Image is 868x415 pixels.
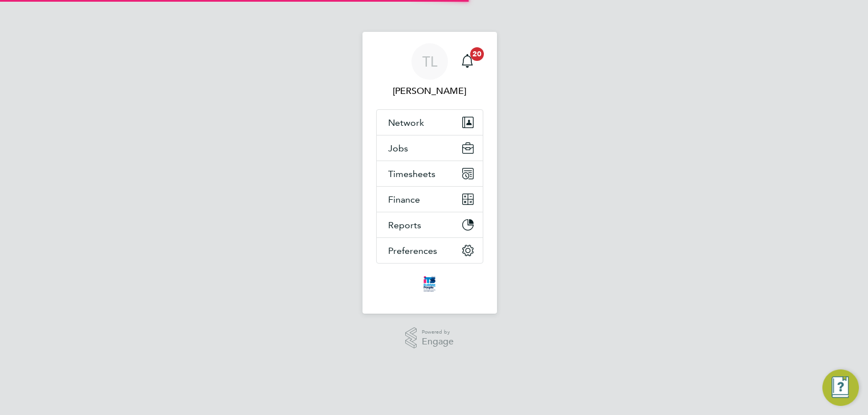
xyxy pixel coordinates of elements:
[376,275,483,293] a: Go to home page
[377,110,483,135] button: Network
[377,238,483,263] button: Preferences
[421,275,437,293] img: itsconstruction-logo-retina.png
[377,135,483,161] button: Jobs
[456,43,479,80] a: 20
[422,54,437,69] span: TL
[422,337,454,347] span: Engage
[377,212,483,237] button: Reports
[388,245,437,256] span: Preferences
[405,327,454,349] a: Powered byEngage
[362,32,497,314] nav: Main navigation
[388,194,420,205] span: Finance
[388,169,435,179] span: Timesheets
[377,187,483,212] button: Finance
[388,143,408,154] span: Jobs
[376,43,483,98] a: TL[PERSON_NAME]
[377,161,483,186] button: Timesheets
[470,47,484,61] span: 20
[422,327,454,337] span: Powered by
[376,84,483,98] span: Tim Lerwill
[822,369,859,406] button: Engage Resource Center
[388,117,424,128] span: Network
[388,220,421,231] span: Reports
